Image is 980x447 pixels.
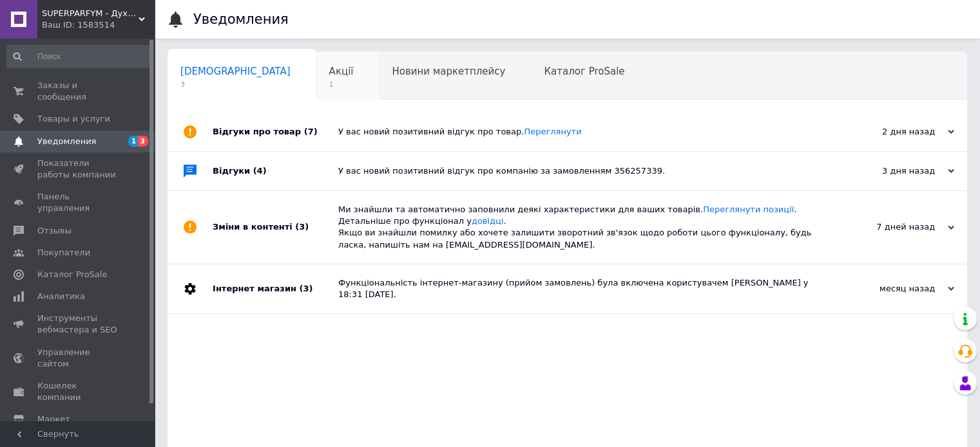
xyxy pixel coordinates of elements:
span: Кошелек компании [37,380,119,403]
div: У вас новий позитивний відгук про товар. [338,126,825,138]
span: Маркет [37,414,70,425]
span: [DEMOGRAPHIC_DATA] [180,66,291,77]
span: Аналитика [37,291,85,302]
span: 3 [138,136,148,147]
span: Уведомления [37,136,96,147]
span: Акції [329,66,354,77]
span: Каталог ProSale [544,66,624,77]
span: Инструменты вебмастера и SEO [37,313,119,336]
span: Заказы и сообщения [37,80,119,103]
h1: Уведомления [193,12,289,27]
div: Функціональність інтернет-магазину (прийом замовлень) була включена користувачем [PERSON_NAME] у ... [338,277,825,300]
div: месяц назад [825,283,954,295]
input: Поиск [6,45,152,68]
span: 1 [128,136,139,147]
div: 7 дней назад [825,221,954,233]
span: Каталог ProSale [37,269,107,280]
div: Ваш ID: 1583514 [42,19,155,31]
span: Новини маркетплейсу [392,66,505,77]
a: Переглянути [524,127,581,136]
a: Переглянути позиції [703,205,794,214]
div: Зміни в контенті [213,191,338,264]
span: SUPERPARFYM - Духи и косметика [42,8,139,19]
div: Ми знайшли та автоматично заповнили деякі характеристики для ваших товарів. . Детальніше про функ... [338,204,825,251]
div: 3 дня назад [825,165,954,177]
div: Відгуки про товар [213,113,338,151]
div: Відгуки [213,152,338,190]
span: Отзывы [37,225,72,237]
span: Товары и услуги [37,113,110,125]
span: (3) [295,222,309,232]
div: 2 дня назад [825,126,954,138]
span: (3) [299,284,312,293]
span: 1 [329,80,354,89]
a: довідці [472,216,504,226]
span: Покупатели [37,247,90,259]
span: Управление сайтом [37,347,119,370]
span: (7) [304,127,318,136]
span: Показатели работы компании [37,158,119,181]
div: У вас новий позитивний відгук про компанію за замовленням 356257339. [338,165,825,177]
span: Панель управления [37,191,119,214]
span: 3 [180,80,291,89]
span: (4) [253,166,267,176]
div: Інтернет магазин [213,264,338,313]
